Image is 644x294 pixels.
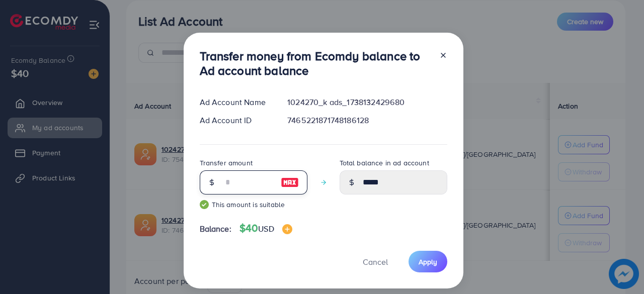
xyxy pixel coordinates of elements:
[282,224,292,234] img: image
[200,158,253,168] label: Transfer amount
[200,200,307,210] small: This amount is suitable
[192,115,280,126] div: Ad Account ID
[340,158,429,168] label: Total balance in ad account
[279,96,455,108] div: 1024270_k ads_1738132429680
[239,222,292,235] h4: $40
[200,223,231,235] span: Balance:
[409,251,447,272] button: Apply
[192,96,280,108] div: Ad Account Name
[200,200,209,209] img: guide
[419,257,437,267] span: Apply
[258,223,274,234] span: USD
[350,251,400,272] button: Cancel
[200,49,431,78] h3: Transfer money from Ecomdy balance to Ad account balance
[363,256,388,267] span: Cancel
[279,115,455,126] div: 7465221871748186128
[281,176,299,188] img: image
